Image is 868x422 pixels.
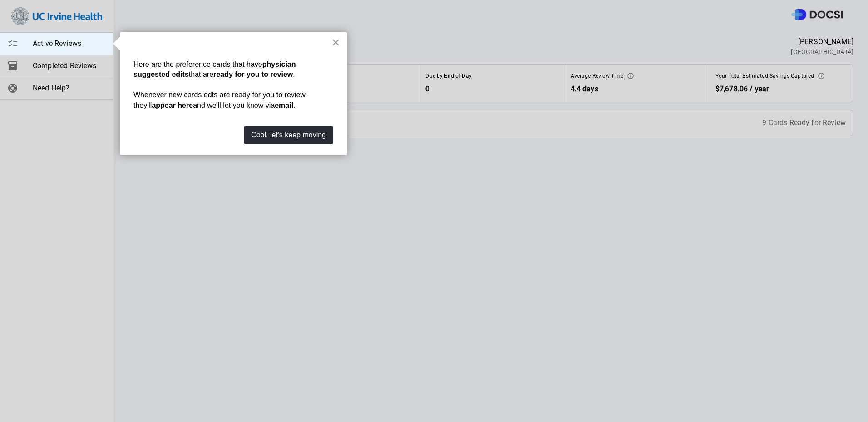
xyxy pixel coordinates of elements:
span: Here are the preference cards that have [133,60,262,68]
span: Whenever new cards edts are ready for you to review, they'll [133,91,309,109]
strong: ready for you to review [213,70,293,78]
span: . [293,101,295,109]
button: Cool, let's keep moving [244,126,333,144]
span: and we'll let you know via [193,101,275,109]
span: Active Reviews [33,38,106,49]
button: Close [331,35,340,50]
strong: email [275,101,293,109]
span: that are [189,70,213,78]
strong: physician suggested edits [133,60,298,78]
strong: appear here [152,101,193,109]
span: . [293,70,295,78]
